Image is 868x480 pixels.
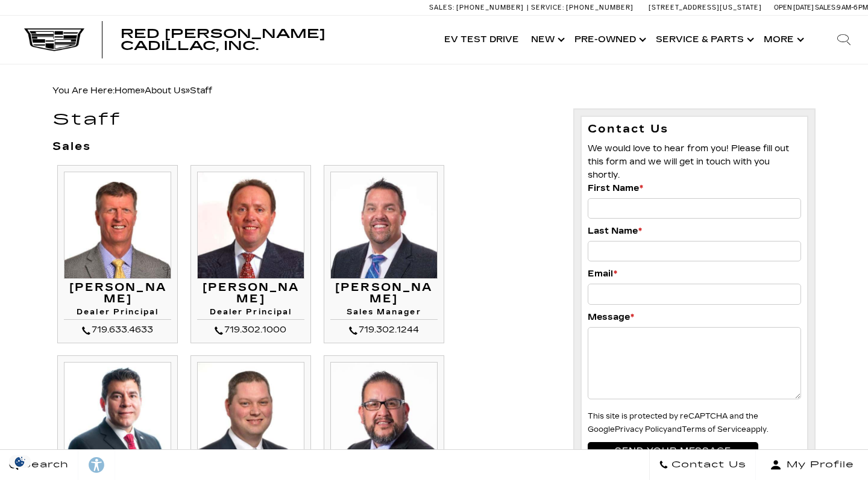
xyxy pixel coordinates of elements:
label: Email [588,267,617,281]
section: Click to Open Cookie Consent Modal [6,455,34,468]
a: Service: [PHONE_NUMBER] [527,4,637,11]
span: 9 AM-6 PM [837,4,868,11]
span: Red [PERSON_NAME] Cadillac, Inc. [121,26,325,53]
h4: Dealer Principal [197,308,304,320]
img: Opt-Out Icon [6,455,34,468]
span: Staff [190,86,212,96]
h3: Contact Us [588,123,801,136]
a: [STREET_ADDRESS][US_STATE] [649,4,762,11]
h3: [PERSON_NAME] [197,282,304,306]
span: Service: [531,4,564,11]
div: 719.302.1244 [330,323,438,337]
a: Service & Parts [650,16,758,64]
img: Thom Buckley [197,172,304,279]
h3: [PERSON_NAME] [64,282,171,306]
a: Home [115,86,140,96]
span: [PHONE_NUMBER] [456,4,524,11]
a: EV Test Drive [438,16,525,64]
h4: Sales Manager [330,308,438,320]
span: We would love to hear from you! Please fill out this form and we will get in touch with you shortly. [588,143,789,180]
a: New [525,16,568,64]
button: Open user profile menu [756,450,868,480]
label: Last Name [588,225,642,238]
h1: Staff [52,111,555,129]
a: Contact Us [649,450,756,480]
h4: Dealer Principal [64,308,171,320]
div: Breadcrumbs [52,83,816,99]
span: My Profile [782,457,854,473]
img: Leif Clinard [330,172,438,279]
span: » [145,86,212,96]
a: Sales: [PHONE_NUMBER] [429,4,527,11]
img: Ryan Gainer [197,362,304,469]
a: Pre-Owned [568,16,650,64]
img: Gil Archuleta [330,362,438,469]
small: This site is protected by reCAPTCHA and the Google and apply. [588,412,769,434]
span: Contact Us [668,457,746,473]
a: Red [PERSON_NAME] Cadillac, Inc. [121,28,426,52]
img: Matt Canales [64,362,171,469]
div: 719.633.4633 [64,323,171,337]
button: More [758,16,808,64]
img: Mike Jorgensen [64,172,171,279]
span: [PHONE_NUMBER] [566,4,634,11]
label: First Name [588,182,643,195]
h3: Sales [52,141,555,153]
input: Send your message [588,442,758,460]
label: Message [588,311,634,324]
span: Open [DATE] [774,4,814,11]
span: You Are Here: [52,86,212,96]
span: Search [19,457,69,473]
a: Privacy Policy [615,425,667,434]
span: » [115,86,212,96]
a: About Us [145,86,186,96]
div: 719.302.1000 [197,323,304,337]
img: Cadillac Dark Logo with Cadillac White Text [24,28,84,51]
span: Sales: [429,4,454,11]
span: Sales: [815,4,837,11]
a: Terms of Service [682,425,746,434]
h3: [PERSON_NAME] [330,282,438,306]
